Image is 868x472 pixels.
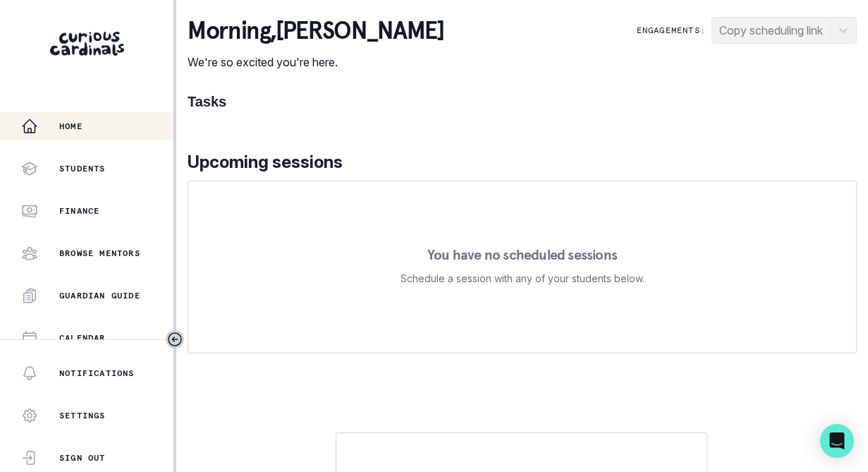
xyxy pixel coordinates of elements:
p: Browse Mentors [59,248,140,259]
div: Open Intercom Messenger [820,424,854,458]
p: Upcoming sessions [188,150,857,175]
p: Calendar [59,332,106,344]
p: Home [59,121,82,132]
p: Engagements: [637,25,706,36]
p: Settings [59,410,106,421]
p: Notifications [59,368,135,379]
h1: Tasks [188,93,857,110]
button: Toggle sidebar [166,330,184,349]
p: You have no scheduled sessions [427,248,617,262]
p: Finance [59,205,99,217]
img: Curious Cardinals Logo [50,32,124,56]
p: Students [59,163,106,174]
p: Schedule a session with any of your students below. [401,270,644,287]
p: We're so excited you're here. [188,54,444,71]
p: Sign Out [59,452,106,464]
p: morning , [PERSON_NAME] [188,17,444,45]
p: Guardian Guide [59,290,140,301]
